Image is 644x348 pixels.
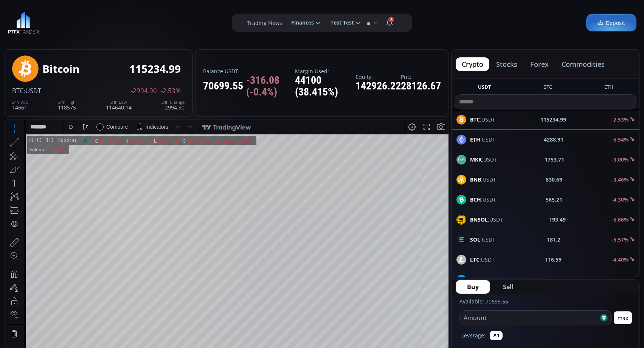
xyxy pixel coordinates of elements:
div: −2170.01 (−1.85%) [207,18,249,24]
img: LOGO [8,11,39,34]
div: 1d [85,303,92,310]
div: Toggle Auto Scale [427,299,442,314]
b: BNSOL [470,216,488,223]
div: 24h Low [106,100,132,105]
div: O [90,18,94,24]
span: 3 [388,17,394,22]
b: -3.46% [611,176,629,183]
span: -2.53% [161,88,181,94]
b: -4.40% [611,256,629,263]
span: Sell [503,282,514,291]
div: 24h Vol. [12,100,28,105]
div: 70699.55 [203,75,295,98]
div: BTC [25,17,37,24]
b: 116.59 [545,256,562,263]
div: -2994.90 [161,100,185,110]
div: Go to [101,299,113,314]
div: 5d [74,303,81,310]
label: Margin Used: [295,68,355,74]
b: -5.54% [611,136,629,143]
div: 115234.99 [129,63,181,75]
button: crypto [456,57,489,71]
b: -3.00% [611,156,629,163]
a: Deposit [586,14,636,32]
span: :USDT [470,256,495,263]
div: Volume [25,27,41,33]
div: 1m [62,303,69,310]
span: Finances [286,15,314,30]
span: -2994.90 [131,88,157,94]
button: forex [524,57,555,71]
div: 24h High [58,100,76,105]
button: Sell [492,280,525,294]
button: ETH [601,83,616,93]
span: :USDT [470,136,495,143]
div: 142926.22 [355,80,401,92]
div: 5y [27,303,33,310]
b: 181.2 [547,236,560,243]
b: -5.66% [611,216,629,223]
b: LINK [470,276,483,283]
button: 10:25:28 (UTC) [355,299,397,314]
div: 115235.00 [182,18,205,24]
div: 1y [38,303,44,310]
div: 114640.14 [106,100,132,110]
label: PnL: [401,74,441,80]
div: auto [430,303,440,310]
b: BNB [470,176,481,183]
span: :USDT [470,196,496,203]
b: 193.49 [549,216,566,223]
div: Indicators [141,4,164,10]
div: Market open [77,17,84,24]
div: 14661 [12,100,28,110]
label: Leverage: [461,331,486,339]
div: 118575 [58,100,76,110]
b: -5.57% [611,236,629,243]
div: L [149,18,152,24]
div: 28126.67 [401,80,441,92]
div: Compare [102,4,124,10]
div: C [178,18,182,24]
span: 10:25:28 (UTC) [358,303,394,310]
span: :USDT [24,86,41,95]
div: 117405.01 [95,18,118,24]
button: stocks [490,57,523,71]
span: -316.08 (-0.4%) [246,75,295,98]
b: MKR [470,156,482,163]
span: Test Test [325,15,354,30]
b: 24.92 [549,276,562,283]
span: :USDT [470,156,497,163]
div: 24h Change [161,100,185,105]
span: :USDT [470,276,498,283]
div: Toggle Log Scale [414,299,427,314]
div: log [417,303,424,310]
button: BTC [540,83,555,93]
label: Available: 70699.55 [459,298,508,305]
b: 4288.91 [544,136,563,143]
label: Balance USDT: [203,68,295,74]
b: LTC [470,256,480,263]
span: :USDT [470,176,496,183]
b: 0.89% [613,276,629,283]
button: Buy [456,280,490,294]
div: 11.394K [44,27,62,33]
span: Deposit [597,19,625,27]
b: ETH [470,136,480,143]
div:  [7,101,13,108]
b: 830.69 [546,176,562,183]
b: 565.21 [546,196,562,203]
div: 114640.14 [152,18,175,24]
div: 117543.75 [124,18,147,24]
span: :USDT [470,216,503,223]
div: Hide Drawings Toolbar [17,282,21,292]
b: -4.30% [611,196,629,203]
div: 44100 (38.415%) [295,75,355,98]
button: USDT [475,83,494,93]
b: BCH [470,196,481,203]
div: H [120,18,124,24]
button: commodities [556,57,611,71]
label: Trading News [247,19,282,27]
label: Equity: [355,74,401,80]
span: Buy [467,282,479,291]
